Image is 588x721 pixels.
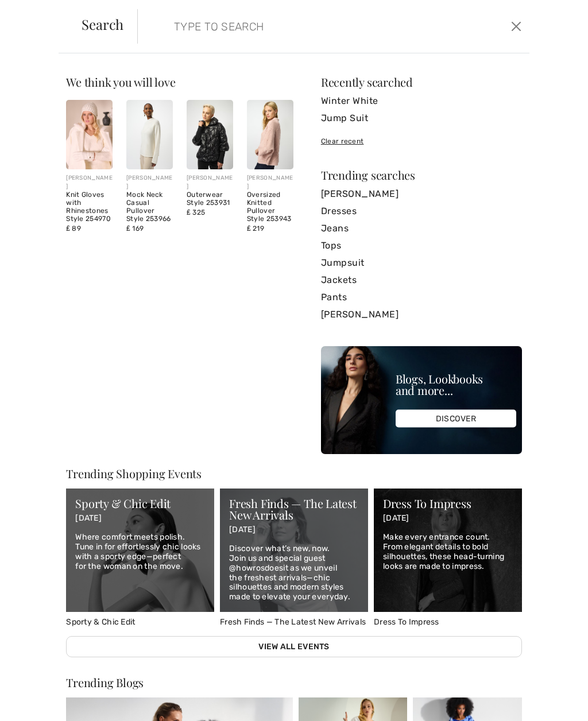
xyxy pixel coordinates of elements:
div: Oversized Knitted Pullover Style 253943 [247,191,293,223]
div: Recently searched [321,76,522,88]
span: We think you will love [66,74,175,90]
div: Knit Gloves with Rhinestones Style 254970 [66,191,113,223]
a: Sporty & Chic Edit Sporty & Chic Edit [DATE] Where comfort meets polish. Tune in for effortlessly... [66,489,214,627]
a: View All Events [66,636,522,657]
div: DISCOVER [396,410,516,428]
img: Joseph Ribkoff Outerwear Style 253931. Winter White [187,100,233,169]
div: Fresh Finds — The Latest New Arrivals [229,498,359,521]
img: Oversized Knitted Pullover Style 253943. Winter White [247,100,293,169]
a: Winter White [321,92,522,110]
div: [PERSON_NAME] [126,174,173,191]
p: [DATE] [75,514,205,524]
a: [PERSON_NAME] [321,185,522,203]
div: Blogs, Lookbooks and more... [396,373,516,396]
img: Blogs, Lookbooks and more... [321,346,522,454]
a: [PERSON_NAME] [321,306,522,323]
a: Tops [321,237,522,254]
div: Trending searches [321,169,522,181]
p: Where comfort meets polish. Tune in for effortlessly chic looks with a sporty edge—perfect for th... [75,533,205,571]
div: Dress To Impress [383,498,513,509]
p: [DATE] [383,514,513,524]
p: Make every entrance count. From elegant details to bold silhouettes, these head-turning looks are... [383,533,513,571]
img: Mock Neck Casual Pullover Style 253966. Winter White [126,100,173,169]
input: TYPE TO SEARCH [165,9,422,44]
a: Jump Suit [321,110,522,127]
span: Sporty & Chic Edit [66,617,135,627]
a: Dress To Impress Dress To Impress [DATE] Make every entrance count. From elegant details to bold ... [374,489,522,627]
span: Search [82,17,123,31]
p: Discover what’s new, now. Join us and special guest @howrosdoesit as we unveil the freshest arriv... [229,544,359,602]
div: [PERSON_NAME] [66,174,113,191]
span: Chat [28,8,52,18]
div: [PERSON_NAME] [247,174,293,191]
div: Trending Blogs [66,677,522,688]
a: Jumpsuit [321,254,522,272]
span: ₤ 169 [126,224,144,232]
span: Fresh Finds — The Latest New Arrivals [220,617,366,627]
span: ₤ 325 [187,208,205,216]
a: Fresh Finds — The Latest New Arrivals Fresh Finds — The Latest New Arrivals [DATE] Discover what’... [220,489,368,627]
span: ₤ 89 [66,224,81,232]
div: Outerwear Style 253931 [187,191,233,207]
a: Pants [321,289,522,306]
p: [DATE] [229,525,359,535]
div: Clear recent [321,136,522,146]
a: Jeans [321,220,522,237]
img: Knit Gloves with Rhinestones Style 254970. Winter White [66,100,113,169]
span: ₤ 219 [247,224,264,232]
div: Sporty & Chic Edit [75,498,205,509]
div: Trending Shopping Events [66,468,522,479]
a: Jackets [321,272,522,289]
span: Dress To Impress [374,617,439,627]
a: Dresses [321,203,522,220]
div: Mock Neck Casual Pullover Style 253966 [126,191,173,223]
div: [PERSON_NAME] [187,174,233,191]
button: Close [508,17,525,36]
